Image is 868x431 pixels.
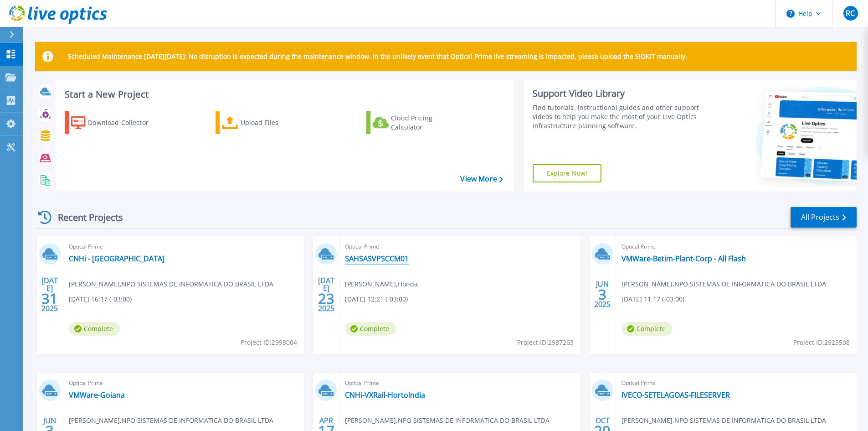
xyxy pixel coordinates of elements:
[35,206,135,228] div: Recent Projects
[533,88,703,99] div: Support Video Library
[533,164,602,182] a: Explore Now!
[391,114,464,132] div: Cloud Pricing Calculator
[621,254,746,263] a: VMWare-Betim-Plant-Corp - All Flash
[345,294,408,304] span: [DATE] 12:21 (-03:00)
[69,242,298,252] span: Optical Prime
[621,322,673,336] span: Complete
[345,322,396,336] span: Complete
[69,415,273,426] span: [PERSON_NAME] , NPO SISTEMAS DE INFORMATICA DO BRASIL LTDA
[88,114,161,132] div: Download Collector
[345,254,409,263] a: SAHSASVPSCCM01
[846,10,855,17] span: RC
[241,338,297,348] span: Project ID: 2998004
[69,378,298,388] span: Optical Prime
[318,278,335,311] div: [DATE] 2025
[69,254,164,263] a: CNHi - [GEOGRAPHIC_DATA]
[345,390,425,400] a: CNHi-VXRail-Hortolndia
[594,278,611,311] div: JUN 2025
[793,338,850,348] span: Project ID: 2923508
[366,111,468,134] a: Cloud Pricing Calculator
[621,242,851,252] span: Optical Prime
[65,89,503,99] h3: Start a New Project
[345,279,418,289] span: [PERSON_NAME] , Honda
[621,415,826,426] span: [PERSON_NAME] , NPO SISTEMAS DE INFORMATICA DO BRASIL LTDA
[41,278,58,311] div: [DATE] 2025
[791,207,857,228] a: All Projects
[621,279,826,289] span: [PERSON_NAME] , NPO SISTEMAS DE INFORMATICA DO BRASIL LTDA
[65,111,166,134] a: Download Collector
[345,378,575,388] span: Optical Prime
[69,322,120,336] span: Complete
[216,111,317,134] a: Upload Files
[241,114,313,132] div: Upload Files
[345,415,550,426] span: [PERSON_NAME] , NPO SISTEMAS DE INFORMATICA DO BRASIL LTDA
[621,294,684,304] span: [DATE] 11:17 (-03:00)
[533,103,703,130] div: Find tutorials, instructional guides and other support videos to help you make the most of your L...
[598,291,606,298] span: 3
[41,295,58,302] span: 31
[318,295,334,302] span: 23
[345,242,575,252] span: Optical Prime
[68,53,687,60] p: Scheduled Maintenance [DATE][DATE]: No disruption is expected during the maintenance window. In t...
[69,294,132,304] span: [DATE] 16:17 (-03:00)
[69,390,125,400] a: VMWare-Goiana
[517,338,574,348] span: Project ID: 2987263
[460,175,503,183] a: View More
[621,378,851,388] span: Optical Prime
[69,279,273,289] span: [PERSON_NAME] , NPO SISTEMAS DE INFORMATICA DO BRASIL LTDA
[621,390,730,400] a: IVECO-SETELAGOAS-FILESERVER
